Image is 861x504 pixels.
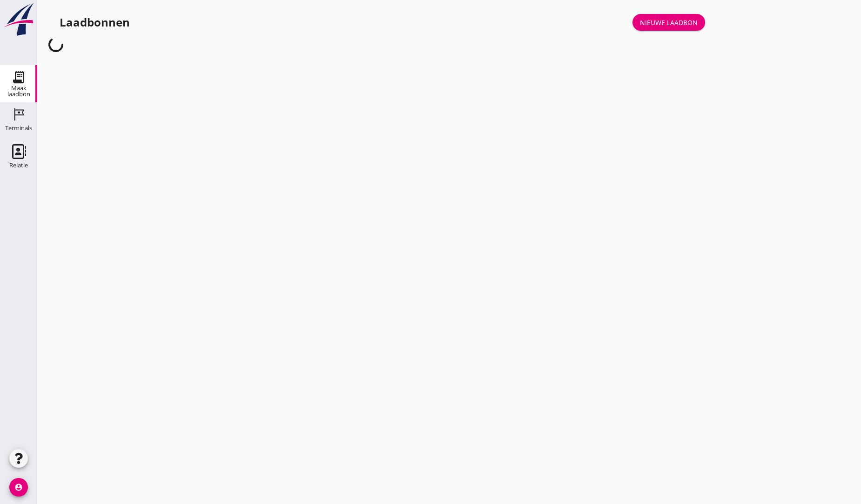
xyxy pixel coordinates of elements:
div: Nieuwe laadbon [640,18,698,27]
a: Nieuwe laadbon [632,14,705,31]
i: account_circle [9,478,28,497]
div: Terminals [5,125,32,131]
img: logo-small.a267ee39.svg [2,2,35,37]
div: Laadbonnen [60,15,130,30]
div: Relatie [9,162,28,168]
